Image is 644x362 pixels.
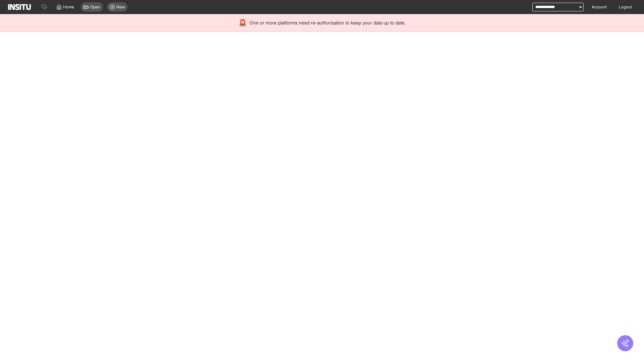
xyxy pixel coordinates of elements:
[8,4,31,10] img: Logo
[238,18,247,27] div: 🚨
[90,4,100,10] span: Open
[63,4,74,10] span: Home
[250,19,406,26] span: One or more platforms need re-authorisation to keep your data up to date.
[116,4,125,10] span: New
